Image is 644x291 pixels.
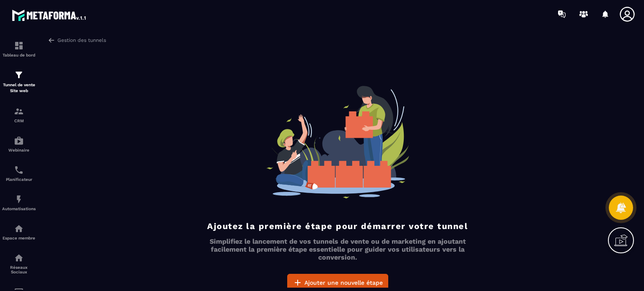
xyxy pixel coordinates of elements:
[201,221,474,231] h4: Ajoutez la première étape pour démarrer votre tunnel
[2,177,36,182] p: Planificateur
[14,224,24,234] img: automations
[14,165,24,175] img: scheduler
[2,64,36,100] a: formationformationTunnel de vente Site web
[14,194,24,204] img: automations
[2,265,36,274] p: Réseaux Sociaux
[12,8,87,23] img: logo
[2,159,36,188] a: schedulerschedulerPlanificateur
[14,253,24,263] img: social-network
[304,278,383,287] span: Ajouter une nouvelle étape
[14,106,24,116] img: formation
[201,237,474,261] p: Simplifiez le lancement de vos tunnels de vente ou de marketing en ajoutant facilement la premièr...
[2,217,36,247] a: automationsautomationsEspace membre
[2,236,36,240] p: Espace membre
[48,36,55,44] img: arrow
[2,100,36,129] a: formationformationCRM
[14,41,24,51] img: formation
[2,188,36,217] a: automationsautomationsAutomatisations
[266,86,410,198] img: empty-funnel-bg.aa6bca90.svg
[2,53,36,57] p: Tableau de bord
[2,206,36,211] p: Automatisations
[48,36,106,44] a: Gestion des tunnels
[2,148,36,152] p: Webinaire
[2,82,36,94] p: Tunnel de vente Site web
[14,70,24,80] img: formation
[2,118,36,123] p: CRM
[14,136,24,146] img: automations
[2,129,36,159] a: automationsautomationsWebinaire
[2,247,36,281] a: social-networksocial-networkRéseaux Sociaux
[2,34,36,64] a: formationformationTableau de bord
